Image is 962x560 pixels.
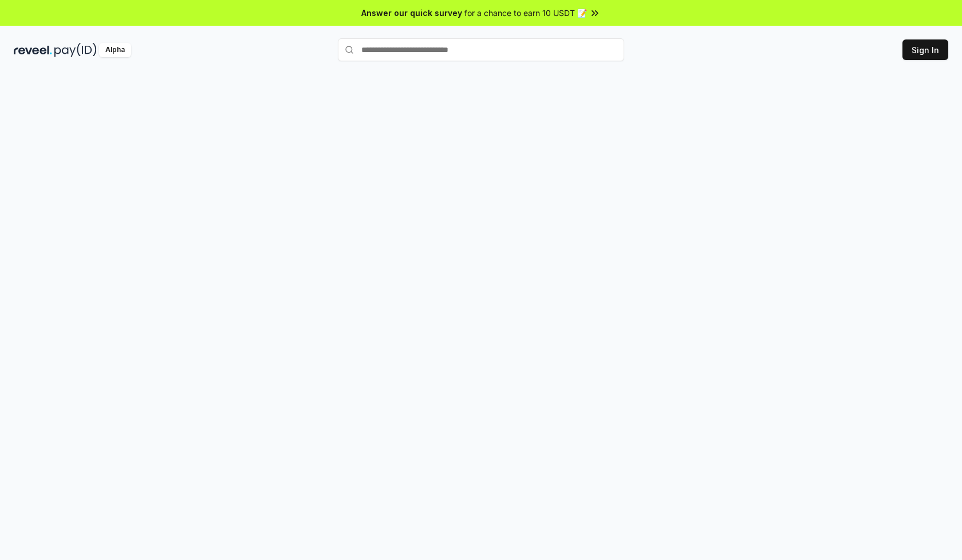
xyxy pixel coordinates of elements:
[902,39,948,60] button: Sign In
[54,43,97,57] img: pay_id
[14,43,52,57] img: reveel_dark
[464,7,587,19] span: for a chance to earn 10 USDT 📝
[99,43,131,57] div: Alpha
[361,7,462,19] span: Answer our quick survey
